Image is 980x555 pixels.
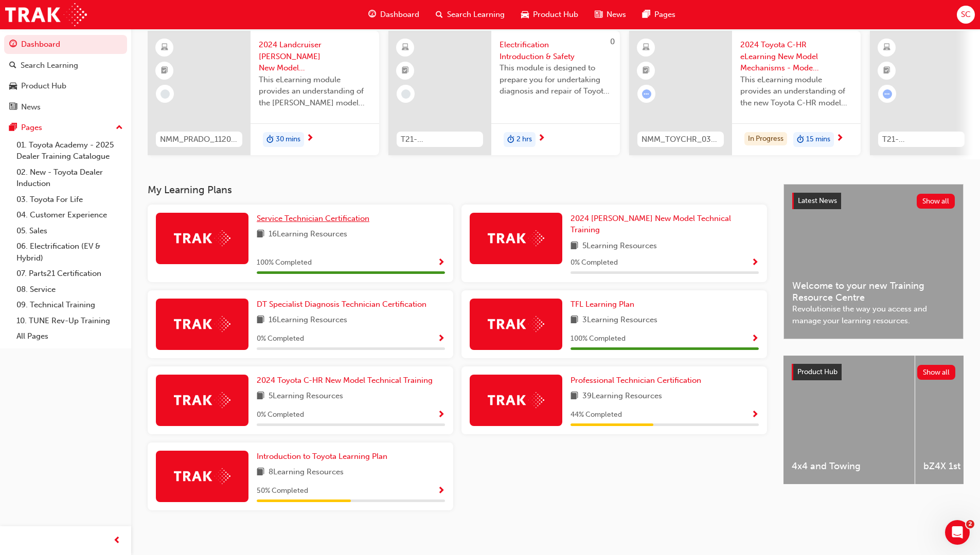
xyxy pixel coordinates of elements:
[437,485,445,497] button: Show Progress
[161,41,168,54] span: learningResourceType_ELEARNING-icon
[797,133,804,146] span: duration-icon
[571,213,759,236] a: 2024 [PERSON_NAME] New Model Technical Training
[582,240,657,253] span: 5 Learning Resources
[12,328,127,344] a: All Pages
[447,9,505,21] span: Search Learning
[9,61,16,70] span: search-icon
[401,134,479,145] span: T21-FOD_HVIS_PREREQ
[174,392,230,408] img: Trak
[607,9,626,21] span: News
[883,89,892,99] span: learningRecordVerb_ATTEMPT-icon
[306,134,314,143] span: next-icon
[5,3,87,26] img: Trak
[4,35,127,54] a: Dashboard
[116,121,123,135] span: up-icon
[643,64,650,78] span: booktick-icon
[513,4,586,25] a: car-iconProduct Hub
[654,9,675,21] span: Pages
[257,390,264,403] span: book-icon
[595,8,602,21] span: news-icon
[436,8,443,21] span: search-icon
[437,487,445,496] span: Show Progress
[521,8,529,21] span: car-icon
[12,192,127,208] a: 03. Toyota For Life
[744,132,787,146] div: In Progress
[9,40,17,49] span: guage-icon
[571,333,626,345] span: 100 % Completed
[401,89,411,99] span: learningRecordVerb_NONE-icon
[516,134,532,145] span: 2 hrs
[12,313,127,329] a: 10. TUNE Rev-Up Training
[257,257,312,269] span: 100 % Completed
[148,184,767,196] h3: My Learning Plans
[751,332,759,345] button: Show Progress
[437,332,445,345] button: Show Progress
[783,356,915,484] a: 4x4 and Towing
[966,520,974,528] span: 2
[9,103,17,112] span: news-icon
[571,376,701,385] span: Professional Technician Certification
[571,390,578,403] span: book-icon
[798,196,837,205] span: Latest News
[113,534,121,547] span: prev-icon
[276,134,300,145] span: 30 mins
[500,39,612,62] span: Electrification Introduction & Safety
[257,466,264,479] span: book-icon
[488,230,544,246] img: Trak
[538,134,545,143] span: next-icon
[961,9,971,21] span: SC
[174,468,230,484] img: Trak
[257,314,264,327] span: book-icon
[571,240,578,253] span: book-icon
[12,207,127,223] a: 04. Customer Experience
[437,335,445,344] span: Show Progress
[368,8,376,21] span: guage-icon
[571,375,705,386] a: Professional Technician Certification
[488,392,544,408] img: Trak
[806,134,830,145] span: 15 mins
[21,80,66,92] div: Product Hub
[642,134,720,145] span: NMM_TOYCHR_032024_MODULE_1
[643,8,650,21] span: pages-icon
[571,257,618,269] span: 0 % Completed
[257,451,391,462] a: Introduction to Toyota Learning Plan
[882,134,960,145] span: T21-PTEL_EF_PRE_EXAM
[643,41,650,54] span: learningResourceType_ELEARNING-icon
[917,365,956,380] button: Show all
[792,460,906,472] span: 4x4 and Towing
[148,31,379,155] a: NMM_PRADO_112024_MODULE_12024 Landcruiser [PERSON_NAME] New Model Mechanisms - Model Outline 1Thi...
[883,64,890,78] span: booktick-icon
[160,134,238,145] span: NMM_PRADO_112024_MODULE_1
[792,364,955,380] a: Product HubShow all
[269,314,347,327] span: 16 Learning Resources
[582,390,662,403] span: 39 Learning Resources
[4,33,127,118] button: DashboardSearch LearningProduct HubNews
[586,4,634,25] a: news-iconNews
[9,82,17,91] span: car-icon
[797,367,838,376] span: Product Hub
[792,193,955,209] a: Latest NewsShow all
[12,282,127,298] a: 08. Service
[507,133,514,146] span: duration-icon
[257,452,387,461] span: Introduction to Toyota Learning Plan
[257,213,373,225] a: Service Technician Certification
[437,258,445,268] span: Show Progress
[161,89,170,99] span: learningRecordVerb_NONE-icon
[257,375,437,386] a: 2024 Toyota C-HR New Model Technical Training
[257,485,308,497] span: 50 % Completed
[21,122,42,134] div: Pages
[500,62,612,97] span: This module is designed to prepare you for undertaking diagnosis and repair of Toyota & Lexus Ele...
[4,118,127,137] button: Pages
[883,41,890,54] span: learningResourceType_ELEARNING-icon
[571,214,731,235] span: 2024 [PERSON_NAME] New Model Technical Training
[257,214,369,223] span: Service Technician Certification
[257,299,431,310] a: DT Specialist Diagnosis Technician Certification
[12,297,127,313] a: 09. Technical Training
[751,411,759,420] span: Show Progress
[266,133,274,146] span: duration-icon
[629,31,861,155] a: NMM_TOYCHR_032024_MODULE_12024 Toyota C-HR eLearning New Model Mechanisms - Model Outline (Module...
[783,184,964,339] a: Latest NewsShow allWelcome to your new Training Resource CentreRevolutionise the way you access a...
[259,74,371,109] span: This eLearning module provides an understanding of the [PERSON_NAME] model line-up and its Katash...
[945,520,970,545] iframe: Intercom live chat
